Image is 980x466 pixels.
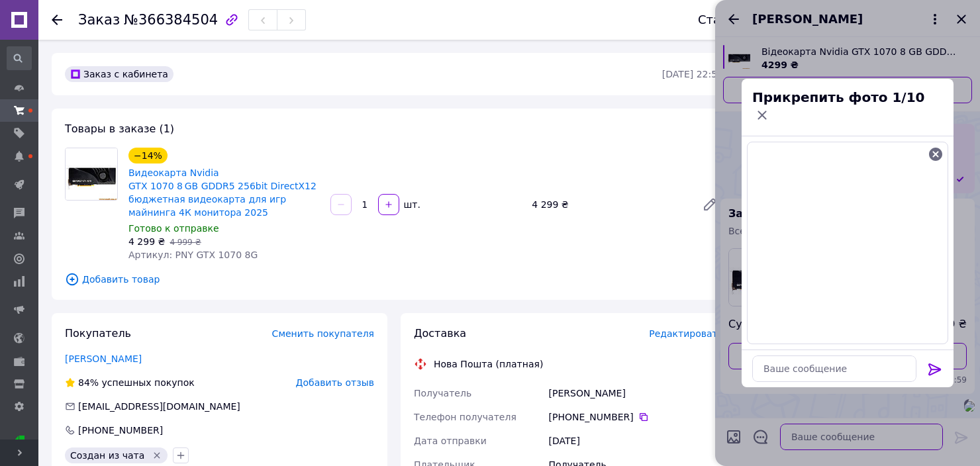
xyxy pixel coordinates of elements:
div: 4 299 ₴ [526,195,691,214]
span: Дата отправки [414,436,487,446]
div: Заказ с кабинета [65,66,173,82]
span: Товары в заказе (1) [65,122,174,135]
div: −14% [128,148,168,163]
span: Доставка [414,327,466,340]
span: Добавить товар [65,272,723,287]
span: Заказ [78,12,120,28]
a: [PERSON_NAME] [65,353,142,364]
time: [DATE] 22:59 [662,69,723,79]
div: [PHONE_NUMBER] [77,424,164,437]
div: [PERSON_NAME] [546,381,726,405]
span: [EMAIL_ADDRESS][DOMAIN_NAME] [78,401,240,412]
div: Статус заказа [698,13,787,26]
span: Артикул: PNY GTX 1070 8G [128,250,258,260]
span: Покупатель [65,327,131,340]
span: 84% [78,377,99,388]
svg: Удалить метку [152,450,162,461]
span: Редактировать [649,328,723,339]
span: Добавить отзыв [296,377,374,388]
div: Нова Пошта (платная) [430,357,546,371]
span: Сменить покупателя [272,328,374,339]
div: Вернуться назад [52,13,62,26]
a: Редактировать [697,191,723,218]
span: Телефон получателя [414,412,516,422]
span: 4 999 ₴ [170,238,201,247]
img: Видеокарта Nvidia GTX 1070 8 GB GDDR5 256bit DirectX12 бюджетная видеокарта для игр майнинга 4К м... [66,148,117,200]
div: успешных покупок [65,376,195,389]
span: 4 299 ₴ [128,236,165,247]
span: Готово к отправке [128,223,219,234]
a: Видеокарта Nvidia GTX 1070 8 GB GDDR5 256bit DirectX12 бюджетная видеокарта для игр майнинга 4К м... [128,167,317,218]
span: №366384504 [124,12,218,28]
span: Получатель [414,388,471,398]
div: [DATE] [546,429,726,453]
span: Прикрепить фото 1/10 [752,89,925,105]
div: [PHONE_NUMBER] [549,410,723,424]
div: шт. [401,198,422,211]
span: Создан из чата [70,450,144,461]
